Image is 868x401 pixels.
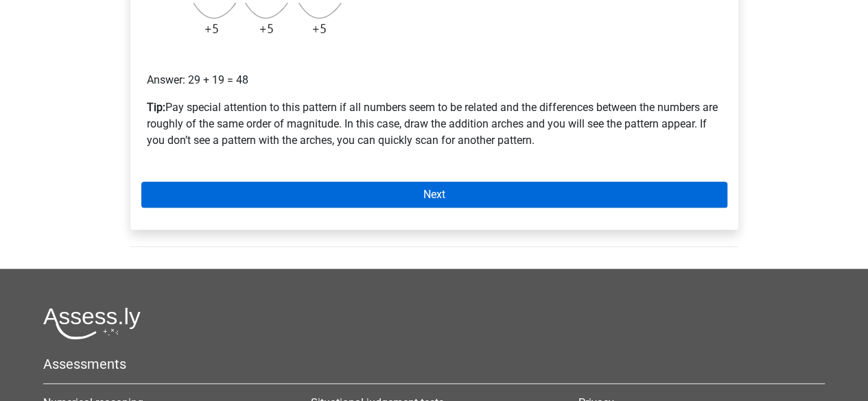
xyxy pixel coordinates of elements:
[43,307,141,339] img: Assessly logo
[141,182,727,208] a: Next
[43,356,825,372] h5: Assessments
[147,56,722,88] p: Answer: 29 + 19 = 48
[147,99,722,149] p: Pay special attention to this pattern if all numbers seem to be related and the differences betwe...
[147,101,165,114] b: Tip:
